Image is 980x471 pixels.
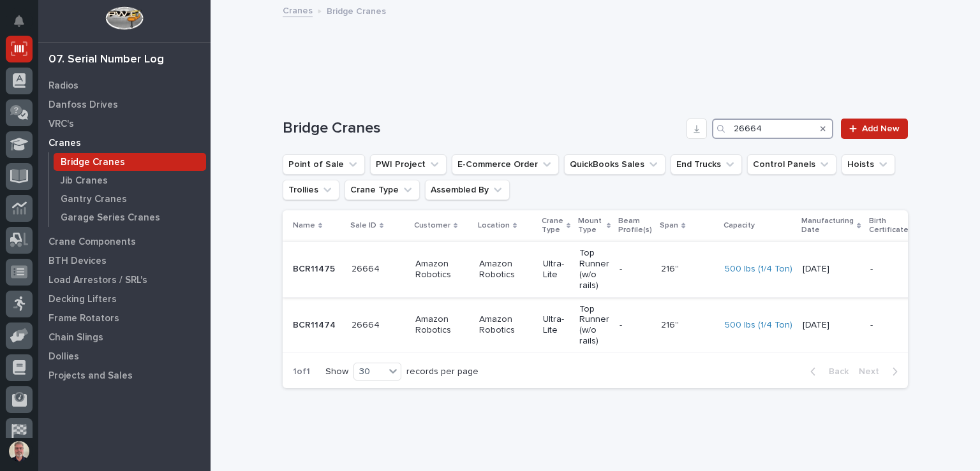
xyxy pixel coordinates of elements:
p: - [620,264,651,275]
p: Name [293,219,315,233]
a: 500 lbs (1/4 Ton) [725,264,792,275]
p: 26664 [352,317,382,331]
button: End Trucks [671,154,742,175]
p: Crane Type [542,214,563,238]
a: Cranes [283,3,313,17]
button: Trollies [283,180,339,200]
p: Span [660,219,678,233]
p: Amazon Robotics [479,314,533,336]
a: Load Arrestors / SRL's [38,270,211,289]
p: BTH Devices [48,256,107,267]
p: - [870,264,914,275]
a: Dollies [38,347,211,366]
span: Add New [862,124,900,133]
p: Radios [48,80,78,92]
p: Amazon Robotics [415,259,469,280]
p: Frame Rotators [48,313,119,324]
button: users-avatar [6,438,33,465]
div: 07. Serial Number Log [48,53,164,67]
p: Bridge Cranes [61,157,125,168]
p: - [620,320,651,331]
p: Bridge Cranes [327,3,386,17]
a: Bridge Cranes [49,153,211,171]
a: Decking Lifters [38,289,211,308]
button: Hoists [842,154,895,175]
p: Projects and Sales [48,370,133,382]
p: 216'' [661,261,681,275]
button: Crane Type [345,180,420,200]
button: E-Commerce Order [452,154,559,175]
p: Mount Type [578,214,604,238]
button: Assembled By [425,180,510,200]
p: Top Runner (w/o rails) [579,248,609,291]
p: Location [478,219,510,233]
button: QuickBooks Sales [564,154,665,175]
button: Control Panels [747,154,836,175]
p: Decking Lifters [48,294,117,305]
p: records per page [406,366,479,377]
p: BCR11474 [293,317,338,331]
p: Ultra-Lite [543,314,569,336]
p: Amazon Robotics [415,314,469,336]
img: Workspace Logo [105,6,143,30]
p: Load Arrestors / SRL's [48,275,147,286]
p: 1 of 1 [283,356,320,388]
a: Gantry Cranes [49,190,211,208]
p: VRC's [48,119,74,130]
p: Capacity [724,219,755,233]
input: Search [712,119,833,139]
p: Sale ID [350,219,376,233]
p: Customer [414,219,450,233]
p: Cranes [48,138,81,149]
p: Ultra-Lite [543,259,569,280]
button: Next [854,366,908,377]
p: - [870,320,914,331]
div: 30 [354,365,385,379]
a: Add New [841,119,908,139]
p: Top Runner (w/o rails) [579,304,609,347]
h1: Bridge Cranes [283,119,681,138]
span: Next [859,366,887,377]
a: Garage Series Cranes [49,208,211,226]
p: Manufacturing Date [801,214,854,238]
p: BCR11475 [293,261,338,275]
a: Frame Rotators [38,308,211,328]
button: Notifications [6,8,33,34]
a: Danfoss Drives [38,95,211,114]
a: Chain Slings [38,328,211,347]
p: 26664 [352,261,382,275]
button: Back [800,366,854,377]
p: Dollies [48,351,79,363]
p: Jib Cranes [61,175,108,187]
p: Beam Profile(s) [618,214,652,238]
a: Projects and Sales [38,366,211,385]
a: 500 lbs (1/4 Ton) [725,320,792,331]
p: 216'' [661,317,681,331]
p: Crane Components [48,236,136,248]
p: Show [325,366,348,377]
p: Gantry Cranes [61,194,127,205]
span: Back [821,366,849,377]
a: Radios [38,76,211,95]
button: Point of Sale [283,154,365,175]
p: Chain Slings [48,332,103,344]
div: Notifications [16,15,33,36]
p: Garage Series Cranes [61,212,160,224]
p: [DATE] [803,320,859,331]
button: PWI Project [370,154,447,175]
a: Cranes [38,133,211,152]
a: Crane Components [38,232,211,251]
a: VRC's [38,114,211,133]
p: Amazon Robotics [479,259,533,280]
a: Jib Cranes [49,171,211,189]
p: Birth Certificate [869,214,909,238]
p: Danfoss Drives [48,99,118,111]
a: BTH Devices [38,251,211,270]
p: [DATE] [803,264,859,275]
